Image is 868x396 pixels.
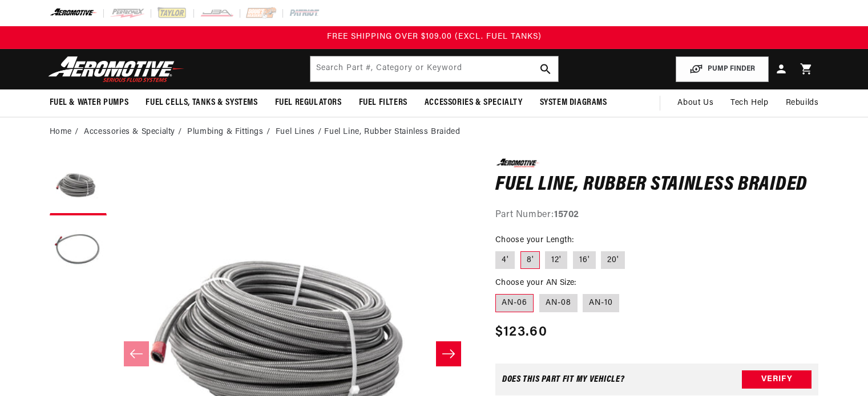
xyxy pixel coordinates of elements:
summary: System Diagrams [531,89,616,116]
label: 4' [495,251,515,270]
button: PUMP FINDER [676,56,769,82]
label: 8' [520,251,540,270]
summary: Fuel Filters [350,89,416,116]
button: Slide right [436,341,461,366]
button: Slide left [124,341,149,366]
label: 20' [601,251,625,270]
label: 12' [545,251,567,270]
span: Accessories & Specialty [425,97,523,109]
button: Load image 2 in gallery view [50,221,107,278]
legend: Choose your AN Size: [495,277,578,289]
summary: Accessories & Specialty [416,89,531,116]
label: AN-10 [583,294,619,312]
img: Aeromotive [45,56,188,83]
label: 16' [573,251,596,270]
button: Load image 1 in gallery view [50,158,107,215]
summary: Fuel Regulators [267,89,350,116]
nav: breadcrumbs [50,126,819,138]
span: Fuel & Water Pumps [50,97,129,109]
summary: Rebuilds [777,89,827,117]
label: AN-08 [539,294,578,312]
li: Accessories & Specialty [84,126,184,138]
button: search button [533,56,558,81]
span: Fuel Filters [359,97,407,109]
span: $123.60 [495,322,547,342]
span: About Us [677,99,713,107]
label: AN-06 [495,294,534,312]
summary: Fuel & Water Pumps [41,89,138,116]
a: About Us [669,89,722,117]
a: Plumbing & Fittings [187,126,263,138]
span: Tech Help [730,97,768,109]
span: System Diagrams [540,97,607,109]
summary: Tech Help [722,89,777,117]
strong: 15702 [554,210,579,219]
div: Does This part fit My vehicle? [502,375,625,384]
h1: Fuel Line, Rubber Stainless Braided [495,176,819,194]
a: Home [50,126,72,138]
a: Fuel Lines [276,126,315,138]
li: Fuel Line, Rubber Stainless Braided [324,126,460,138]
span: Fuel Regulators [275,97,342,109]
span: Rebuilds [786,97,819,109]
span: Fuel Cells, Tanks & Systems [146,97,257,109]
div: Part Number: [495,208,819,223]
input: Search by Part Number, Category or Keyword [310,56,558,81]
button: Verify [742,370,812,389]
legend: Choose your Length: [495,234,575,246]
span: FREE SHIPPING OVER $109.00 (EXCL. FUEL TANKS) [327,32,542,41]
summary: Fuel Cells, Tanks & Systems [137,89,266,116]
